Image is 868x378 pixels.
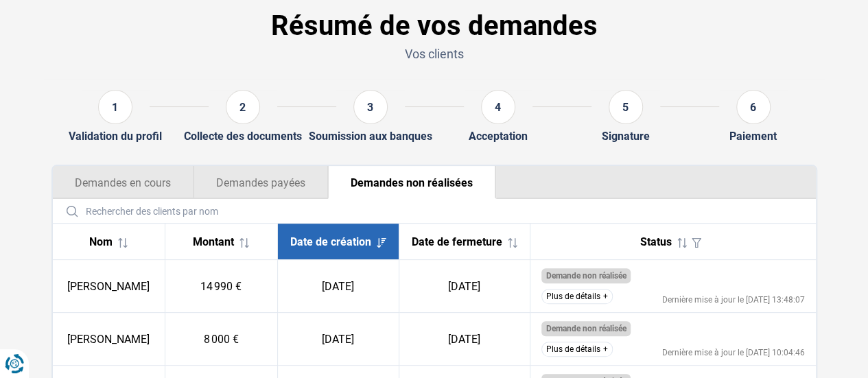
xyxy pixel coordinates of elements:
[165,260,277,313] td: 14 990 €
[53,313,165,366] td: [PERSON_NAME]
[193,235,234,248] span: Montant
[602,130,650,143] div: Signature
[541,289,613,304] button: Plus de détails
[609,90,643,124] div: 5
[89,235,113,248] span: Nom
[98,90,132,124] div: 1
[729,130,777,143] div: Paiement
[193,166,328,199] button: Demandes payées
[662,296,805,304] div: Dernière mise à jour le [DATE] 13:48:07
[546,271,626,281] span: Demande non réalisée
[165,313,277,366] td: 8 000 €
[640,235,672,248] span: Status
[51,10,817,43] h1: Résumé de vos demandes
[51,45,817,62] p: Vos clients
[546,324,626,333] span: Demande non réalisée
[309,130,432,143] div: Soumission aux banques
[58,199,810,223] input: Rechercher des clients par nom
[481,90,515,124] div: 4
[469,130,528,143] div: Acceptation
[290,235,371,248] span: Date de création
[328,166,496,199] button: Demandes non réalisées
[277,313,399,366] td: [DATE]
[541,342,613,357] button: Plus de détails
[53,260,165,313] td: [PERSON_NAME]
[226,90,260,124] div: 2
[53,166,193,199] button: Demandes en cours
[736,90,771,124] div: 6
[399,313,530,366] td: [DATE]
[399,260,530,313] td: [DATE]
[184,130,302,143] div: Collecte des documents
[412,235,502,248] span: Date de fermeture
[277,260,399,313] td: [DATE]
[69,130,162,143] div: Validation du profil
[662,349,805,357] div: Dernière mise à jour le [DATE] 10:04:46
[353,90,388,124] div: 3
